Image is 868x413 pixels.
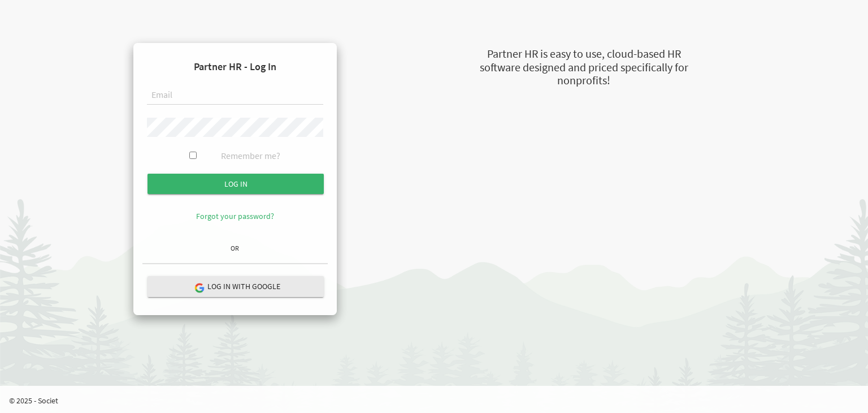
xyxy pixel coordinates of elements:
[196,211,274,221] a: Forgot your password?
[221,149,280,162] label: Remember me?
[194,282,204,292] img: google-logo.png
[423,59,745,76] div: software designed and priced specifically for
[147,276,324,297] button: Log in with Google
[423,46,745,62] div: Partner HR is easy to use, cloud-based HR
[423,72,745,89] div: nonprofits!
[147,174,324,194] input: Log in
[142,52,328,81] h4: Partner HR - Log In
[142,244,328,252] h6: OR
[9,395,868,406] p: © 2025 - Societ
[147,86,323,105] input: Email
